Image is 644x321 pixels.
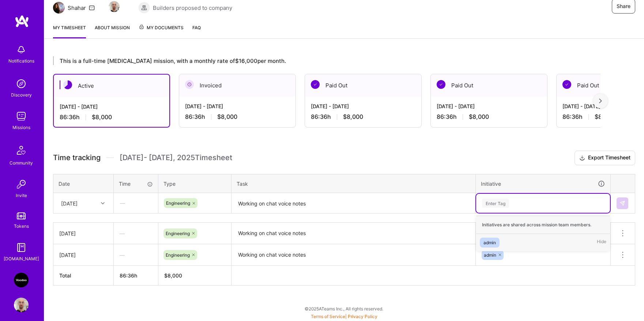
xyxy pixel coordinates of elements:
[481,180,605,188] div: Initiative
[95,24,130,38] a: About Mission
[114,245,158,265] div: —
[158,266,231,286] th: $8,000
[53,266,114,286] th: Total
[4,255,39,263] div: [DOMAIN_NAME]
[138,2,150,14] img: Builders proposed to company
[14,273,29,287] img: VooDoo (BeReal): Engineering Execution Squad
[11,91,32,99] div: Discovery
[311,113,415,121] div: 86:36 h
[217,113,237,121] span: $8,000
[311,314,345,319] a: Terms of Service
[617,3,630,10] span: Share
[231,174,476,193] th: Task
[311,314,377,319] span: |
[53,2,65,14] img: Team Architect
[10,159,33,167] div: Community
[59,251,108,259] div: [DATE]
[469,113,489,121] span: $8,000
[179,74,295,97] div: Invoiced
[595,113,615,121] span: $8,000
[114,193,158,213] div: —
[482,197,509,209] div: Enter Tag
[562,80,571,89] img: Paid Out
[54,75,169,97] div: Active
[14,109,29,124] img: teamwork
[53,153,101,162] span: Time tracking
[185,113,290,121] div: 86:36 h
[343,113,363,121] span: $8,000
[109,0,119,13] a: Team Member Avatar
[14,240,29,255] img: guide book
[114,224,158,243] div: —
[53,174,114,193] th: Date
[431,74,547,97] div: Paid Out
[348,314,377,319] a: Privacy Policy
[158,174,231,193] th: Type
[575,151,635,165] button: Export Timesheet
[185,80,194,89] img: Invoiced
[60,113,163,121] div: 86:36 h
[597,238,606,248] span: Hide
[599,98,602,103] img: right
[53,24,86,38] a: My timesheet
[619,200,625,206] img: Submit
[12,298,30,312] a: User Avatar
[44,299,644,318] div: © 2025 ATeams Inc., All rights reserved.
[311,102,415,110] div: [DATE] - [DATE]
[232,245,475,265] textarea: Working on chat voice notes
[14,76,29,91] img: discovery
[166,252,190,258] span: Engineering
[109,1,120,12] img: Team Member Avatar
[14,222,29,230] div: Tokens
[14,42,29,57] img: bell
[12,273,30,287] a: VooDoo (BeReal): Engineering Execution Squad
[14,298,29,312] img: User Avatar
[437,102,541,110] div: [DATE] - [DATE]
[53,56,600,65] div: This is a full-time [MEDICAL_DATA] mission, with a monthly rate of $16,000 per month.
[232,223,475,244] textarea: Working on chat voice notes
[14,177,29,192] img: Invite
[17,212,26,219] img: tokens
[89,5,95,11] i: icon Mail
[476,216,610,234] div: Initiatives are shared across mission team members.
[185,102,290,110] div: [DATE] - [DATE]
[101,201,105,205] i: icon Chevron
[68,4,86,12] div: Shahar
[59,230,108,237] div: [DATE]
[579,154,585,162] i: icon Download
[483,239,496,246] div: admin
[92,113,112,121] span: $8,000
[15,15,29,28] img: logo
[437,113,541,121] div: 86:36 h
[119,180,153,188] div: Time
[139,24,184,32] span: My Documents
[63,80,72,89] img: Active
[114,266,158,286] th: 86:36h
[166,200,190,206] span: Engineering
[61,199,78,207] div: [DATE]
[60,103,163,110] div: [DATE] - [DATE]
[232,194,475,213] textarea: Working on chat voice notes
[437,80,445,89] img: Paid Out
[192,24,201,38] a: FAQ
[16,192,27,199] div: Invite
[484,252,496,258] span: admin
[139,24,184,38] a: My Documents
[153,4,232,12] span: Builders proposed to company
[166,231,190,236] span: Engineering
[120,153,232,162] span: [DATE] - [DATE] , 2025 Timesheet
[8,57,34,65] div: Notifications
[305,74,421,97] div: Paid Out
[12,124,30,131] div: Missions
[12,141,30,159] img: Community
[311,80,320,89] img: Paid Out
